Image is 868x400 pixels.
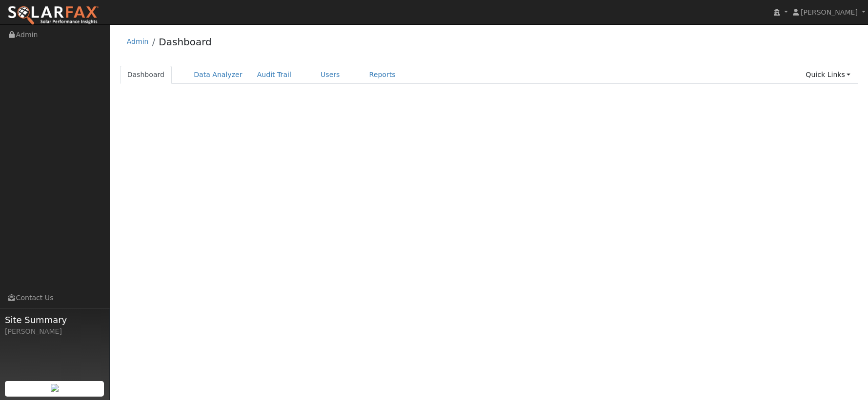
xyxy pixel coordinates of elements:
[5,313,104,326] span: Site Summary
[5,326,104,337] div: [PERSON_NAME]
[362,66,403,84] a: Reports
[127,38,149,45] a: Admin
[801,8,858,16] span: [PERSON_NAME]
[798,66,858,84] a: Quick Links
[186,66,250,84] a: Data Analyzer
[120,66,172,84] a: Dashboard
[250,66,299,84] a: Audit Trail
[51,384,59,392] img: retrieve
[313,66,347,84] a: Users
[159,36,212,48] a: Dashboard
[7,5,99,26] img: SolarFax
